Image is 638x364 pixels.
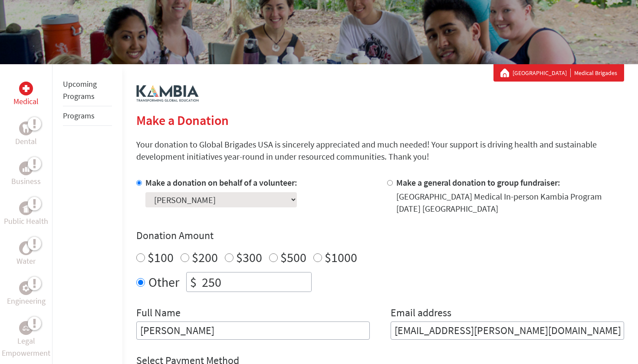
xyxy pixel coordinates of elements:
input: Your Email [391,321,624,340]
label: Make a donation on behalf of a volunteer: [145,177,297,188]
a: EngineeringEngineering [7,281,46,307]
a: BusinessBusiness [11,161,41,187]
li: Programs [63,106,112,126]
p: Business [11,175,41,187]
label: Other [148,272,179,292]
div: Business [19,161,33,175]
label: Email address [391,306,451,321]
div: Water [19,241,33,255]
img: Dental [23,124,30,132]
p: Public Health [4,215,48,227]
p: Dental [15,135,37,148]
img: Public Health [23,204,30,213]
div: Public Health [19,201,33,215]
p: Water [16,255,36,267]
img: Engineering [23,285,30,292]
img: logo-kambia.png [136,85,199,102]
a: Upcoming Programs [63,79,97,101]
a: DentalDental [15,121,37,148]
img: Water [23,243,30,253]
a: Programs [63,111,95,121]
p: Legal Empowerment [2,335,50,359]
input: Enter Amount [200,272,311,292]
label: $300 [236,249,262,266]
label: Make a general donation to group fundraiser: [396,177,560,188]
label: $200 [192,249,218,266]
div: Dental [19,121,33,135]
li: Upcoming Programs [63,75,112,106]
a: [GEOGRAPHIC_DATA] [513,69,571,77]
input: Enter Full Name [136,321,370,340]
label: $500 [280,249,306,266]
label: $100 [148,249,174,266]
label: Full Name [136,306,181,321]
p: Medical [13,95,39,108]
div: Medical [19,82,33,95]
p: Engineering [7,295,46,307]
a: WaterWater [16,241,36,267]
div: Medical Brigades [500,69,617,77]
img: Medical [23,85,30,92]
div: Engineering [19,281,33,295]
h4: Donation Amount [136,229,624,243]
a: Legal EmpowermentLegal Empowerment [2,321,50,359]
div: [GEOGRAPHIC_DATA] Medical In-person Kambia Program [DATE] [GEOGRAPHIC_DATA] [396,190,624,215]
img: Business [23,165,30,172]
p: Your donation to Global Brigades USA is sincerely appreciated and much needed! Your support is dr... [136,138,624,163]
a: MedicalMedical [13,82,39,108]
div: $ [187,272,200,292]
a: Public HealthPublic Health [4,201,48,227]
label: $1000 [325,249,357,266]
h2: Make a Donation [136,112,624,128]
img: Legal Empowerment [23,325,30,331]
div: Legal Empowerment [19,321,33,335]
